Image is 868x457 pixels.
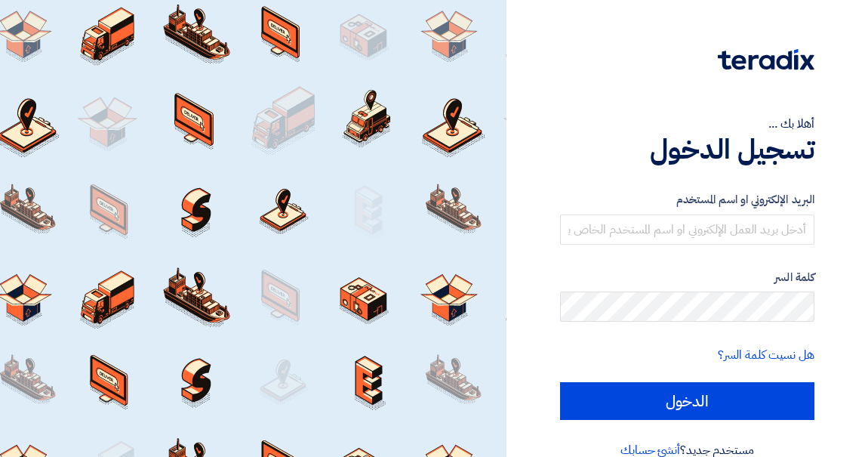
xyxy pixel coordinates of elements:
[560,133,814,166] h1: تسجيل الدخول
[560,269,814,286] label: كلمة السر
[560,191,814,208] label: البريد الإلكتروني او اسم المستخدم
[560,215,814,245] input: أدخل بريد العمل الإلكتروني او اسم المستخدم الخاص بك ...
[560,115,814,133] div: أهلا بك ...
[718,49,814,70] img: Teradix logo
[718,346,814,364] a: هل نسيت كلمة السر؟
[560,382,814,420] input: الدخول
